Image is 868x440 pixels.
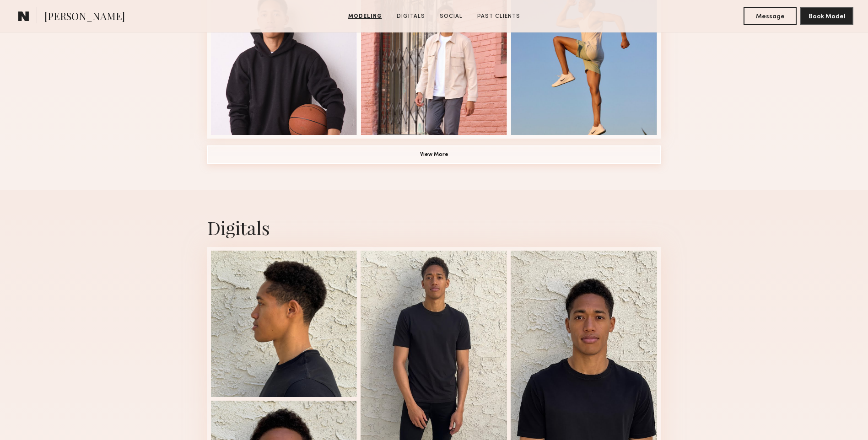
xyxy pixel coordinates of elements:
[207,215,661,240] div: Digitals
[800,12,853,20] a: Book Model
[744,7,797,25] button: Message
[345,12,386,21] a: Modeling
[207,145,661,164] button: View More
[436,12,466,21] a: Social
[800,7,853,25] button: Book Model
[44,9,125,25] span: [PERSON_NAME]
[393,12,429,21] a: Digitals
[474,12,524,21] a: Past Clients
